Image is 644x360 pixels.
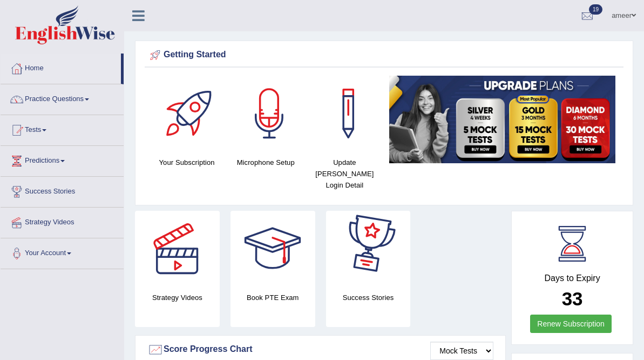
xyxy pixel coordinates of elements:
[1,146,124,173] a: Predictions
[1,238,124,265] a: Your Account
[589,4,602,15] span: 19
[1,115,124,142] a: Tests
[1,54,121,81] a: Home
[232,157,300,168] h4: Microphone Setup
[389,76,615,163] img: small5.jpg
[524,274,621,283] h4: Days to Expiry
[326,292,411,303] h4: Success Stories
[231,292,315,303] h4: Book PTE Exam
[310,157,378,191] h4: Update [PERSON_NAME] Login Detail
[1,208,124,235] a: Strategy Videos
[1,177,124,204] a: Success Stories
[562,288,583,309] b: 33
[147,47,621,63] div: Getting Started
[135,292,220,303] h4: Strategy Videos
[147,342,493,358] div: Score Progress Chart
[530,315,612,333] a: Renew Subscription
[1,84,124,111] a: Practice Questions
[153,157,221,168] h4: Your Subscription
